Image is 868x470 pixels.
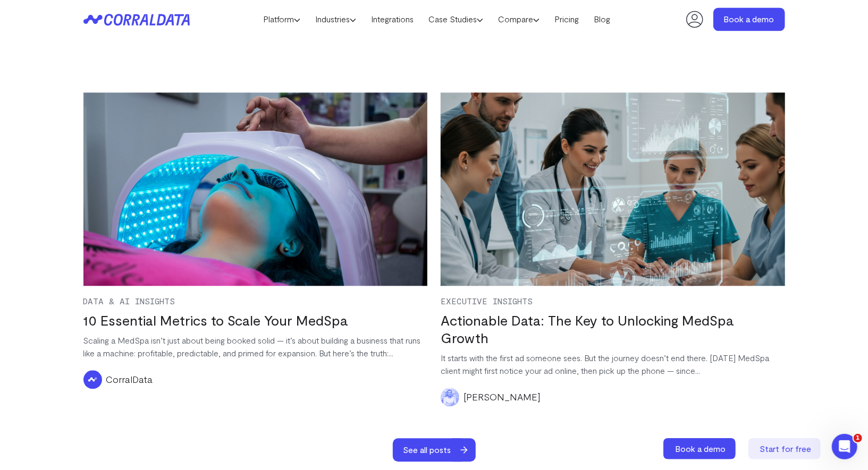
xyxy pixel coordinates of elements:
[663,438,738,459] a: Book a demo
[441,352,785,377] p: It starts with the first ad someone sees. But the journey doesn’t end there. [DATE] MedSpa client...
[441,312,734,346] a: Actionable Data: The Key to Unlocking MedSpa Growth
[83,334,428,360] p: Scaling a MedSpa isn’t just about being booked solid — it’s about building a business that runs l...
[106,372,153,386] p: CorralData
[421,11,491,27] a: Case Studies
[256,11,308,27] a: Platform
[748,438,823,459] a: Start for free
[491,11,547,27] a: Compare
[832,434,857,459] iframe: Intercom live chat
[464,390,541,404] p: [PERSON_NAME]
[760,443,812,454] span: Start for free
[676,443,726,454] span: Book a demo
[441,296,785,306] div: Executive Insights
[586,11,618,27] a: Blog
[393,438,462,462] span: See all posts
[364,11,421,27] a: Integrations
[713,7,785,31] a: Book a demo
[308,11,364,27] a: Industries
[83,312,348,328] a: 10 Essential Metrics to Scale Your MedSpa
[547,11,586,27] a: Pricing
[393,438,485,462] a: See all posts
[854,434,862,442] span: 1
[83,296,428,306] div: Data & AI Insights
